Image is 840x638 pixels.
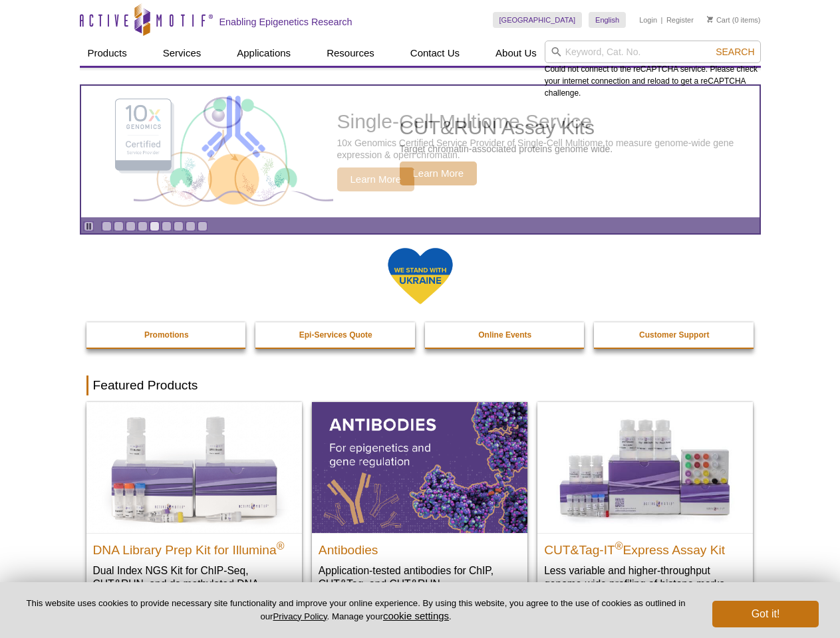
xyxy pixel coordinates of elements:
a: Go to slide 4 [138,221,148,231]
a: Go to slide 3 [126,221,136,231]
a: Epi-Services Quote [255,322,416,348]
a: Go to slide 9 [198,221,208,231]
img: CUT&Tag-IT® Express Assay Kit [537,402,753,532]
a: Cart [707,15,730,25]
h2: Enabling Epigenetics Research [219,16,352,28]
a: Resources [319,41,382,66]
a: CUT&Tag-IT® Express Assay Kit CUT&Tag-IT®Express Assay Kit Less variable and higher-throughput ge... [537,402,753,603]
a: Toggle autoplay [84,221,94,231]
p: Dual Index NGS Kit for ChIP-Seq, CUT&RUN, and ds methylated DNA assays. [93,564,295,604]
button: Search [712,46,758,58]
a: Products [80,41,135,66]
a: Go to slide 2 [114,221,124,231]
button: Got it! [712,601,819,627]
input: Keyword, Cat. No. [545,41,761,63]
img: We Stand With Ukraine [387,247,454,306]
a: Go to slide 1 [102,221,112,231]
a: Applications [229,41,299,66]
h2: Antibodies [319,537,521,557]
strong: Customer Support [639,330,709,340]
span: Search [716,47,754,57]
a: Services [155,41,210,66]
img: Your Cart [707,16,713,23]
img: All Antibodies [312,402,527,532]
a: Go to slide 8 [186,221,196,231]
sup: ® [277,540,285,551]
a: Go to slide 5 [150,221,160,231]
a: About Us [488,41,545,66]
h2: Featured Products [86,375,754,395]
div: Could not connect to the reCAPTCHA service. Please check your internet connection and reload to g... [545,41,761,99]
strong: Online Events [478,330,531,340]
sup: ® [615,540,623,551]
a: Privacy Policy [273,611,327,621]
a: All Antibodies Antibodies Application-tested antibodies for ChIP, CUT&Tag, and CUT&RUN. [312,402,527,603]
p: Application-tested antibodies for ChIP, CUT&Tag, and CUT&RUN. [319,564,521,591]
a: [GEOGRAPHIC_DATA] [493,12,583,28]
li: | [661,12,663,28]
a: Online Events [425,322,586,348]
a: Go to slide 6 [162,221,172,231]
a: English [589,12,626,28]
a: DNA Library Prep Kit for Illumina DNA Library Prep Kit for Illumina® Dual Index NGS Kit for ChIP-... [86,402,302,617]
p: This website uses cookies to provide necessary site functionality and improve your online experie... [21,597,690,623]
strong: Promotions [144,330,189,340]
a: Go to slide 7 [174,221,184,231]
strong: Epi-Services Quote [299,330,372,340]
a: Register [666,15,694,25]
li: (0 items) [707,12,761,28]
button: cookie settings [383,610,449,621]
a: Contact Us [402,41,468,66]
h2: DNA Library Prep Kit for Illumina [93,537,295,557]
img: DNA Library Prep Kit for Illumina [86,402,302,532]
a: Customer Support [594,322,755,348]
h2: CUT&Tag-IT Express Assay Kit [544,537,746,557]
a: Promotions [86,322,247,348]
a: Login [639,15,657,25]
p: Less variable and higher-throughput genome-wide profiling of histone marks​. [544,564,746,591]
